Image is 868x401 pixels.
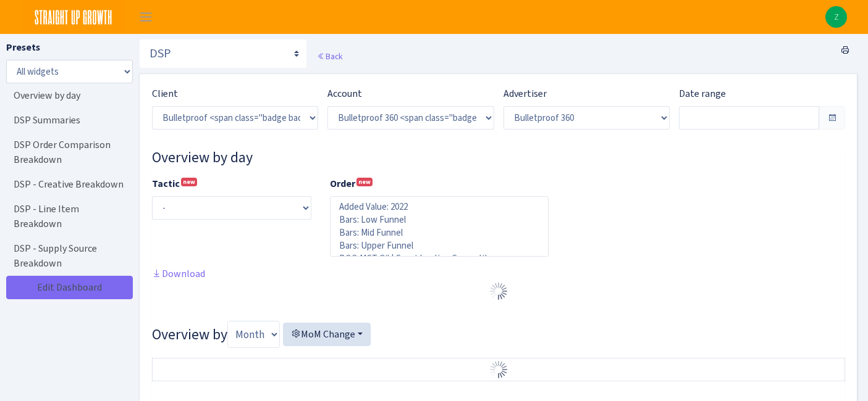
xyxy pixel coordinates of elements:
a: DSP - Line Item Breakdown [6,197,130,236]
a: Z [825,6,847,28]
a: DSP - Supply Source Breakdown [6,236,130,276]
img: Preloader [489,360,508,379]
img: Zach Belous [825,6,847,28]
option: Bars: Mid Funnel [338,226,541,239]
b: Tactic [152,177,180,190]
a: Download [152,267,205,280]
a: Edit Dashboard [6,276,133,299]
label: Client [152,86,178,101]
img: Preloader [489,281,508,301]
select: ) [327,106,494,130]
option: Bars: Upper Funnel [338,239,541,252]
label: Presets [6,40,40,55]
h3: Overview by [152,321,845,348]
label: Account [327,86,362,101]
label: Advertiser [504,86,547,101]
select: ) [504,106,670,130]
b: Order [330,177,355,190]
a: DSP - Creative Breakdown [6,172,130,197]
a: DSP Order Comparison Breakdown [6,133,130,172]
a: Overview by day [6,83,130,108]
sup: new [356,178,373,186]
option: BOO MCT Oil | Consideration Competitor [338,252,541,265]
label: Date range [679,86,726,101]
a: DSP Summaries [6,108,130,133]
button: Toggle navigation [130,7,161,27]
h3: Widget #10 [152,149,845,167]
a: Back [317,51,342,62]
option: Bars: Low Funnel [338,213,541,226]
option: Added Value: 2022 [338,200,541,213]
button: MoM Change [283,323,371,346]
sup: new [181,178,197,186]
